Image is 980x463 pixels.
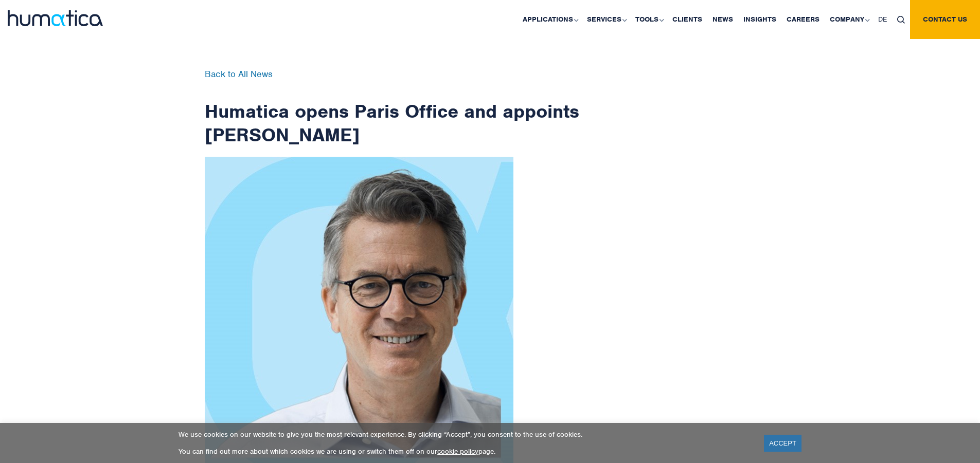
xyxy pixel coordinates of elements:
[878,15,887,24] span: DE
[179,430,751,439] p: We use cookies on our website to give you the most relevant experience. By clicking “Accept”, you...
[8,10,103,26] img: logo
[764,435,801,452] a: ACCEPT
[205,68,273,80] a: Back to All News
[205,70,580,146] h1: Humatica opens Paris Office and appoints [PERSON_NAME]
[897,16,905,24] img: search_icon
[179,447,751,456] p: You can find out more about which cookies we are using or switch them off on our page.
[437,447,478,456] a: cookie policy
